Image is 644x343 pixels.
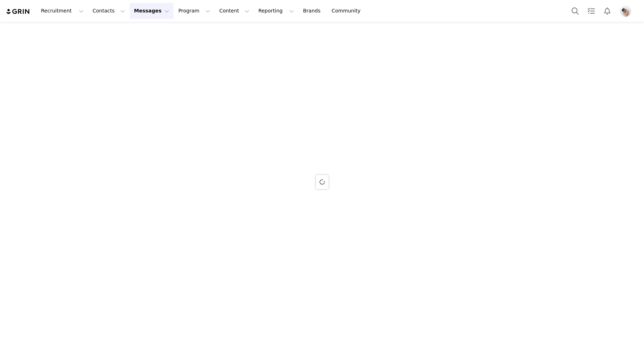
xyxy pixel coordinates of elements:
img: grin logo [6,8,31,15]
a: Community [328,3,368,19]
button: Content [215,3,254,19]
button: Reporting [254,3,298,19]
button: Search [567,3,583,19]
button: Notifications [599,3,615,19]
a: Brands [299,3,327,19]
button: Profile [615,5,638,17]
button: Contacts [88,3,129,19]
button: Recruitment [37,3,88,19]
a: Tasks [583,3,599,19]
button: Program [174,3,215,19]
img: 7a043e49-c13d-400d-ac6c-68a8aea09f5f.jpg [620,5,631,17]
button: Messages [130,3,174,19]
